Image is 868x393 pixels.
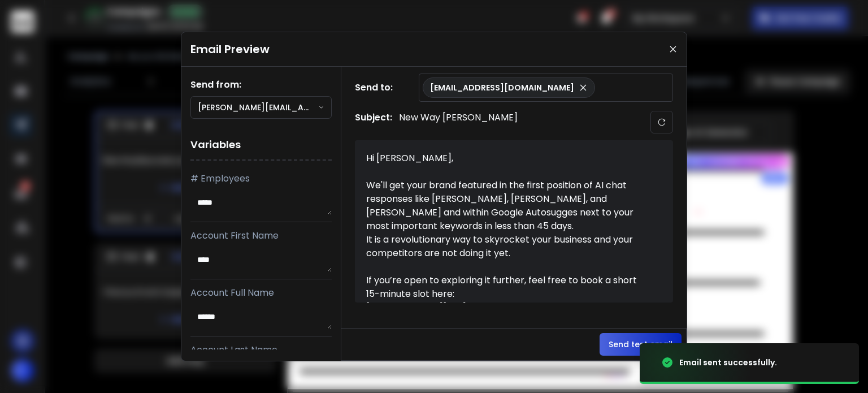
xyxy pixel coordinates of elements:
h1: Subject: [355,111,392,133]
p: [EMAIL_ADDRESS][DOMAIN_NAME] [430,82,574,93]
div: We'll get your brand featured in the first position of AI chat responses like [PERSON_NAME], [PER... [366,179,649,233]
p: [PERSON_NAME][EMAIL_ADDRESS][DOMAIN_NAME] [198,102,318,113]
div: It is a revolutionary way to skyrocket your business and your competitors are not doing it yet. [366,233,649,260]
h1: Send to: [355,81,400,94]
h1: Send from: [190,78,332,92]
button: Send test email [600,333,682,356]
div: [DOMAIN_NAME][URL] [366,301,649,314]
div: Email sent successfully. [679,357,777,368]
p: Account Last Name [190,343,332,357]
div: If you’re open to exploring it further, feel free to book a short 15-minute slot here: [366,274,649,301]
h1: Email Preview [190,41,270,57]
div: Hi [PERSON_NAME], [366,152,649,165]
p: Account First Name [190,229,332,243]
p: Account Full Name [190,286,332,300]
p: # Employees [190,172,332,185]
h1: Variables [190,130,332,161]
p: New Way [PERSON_NAME] [399,111,518,133]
